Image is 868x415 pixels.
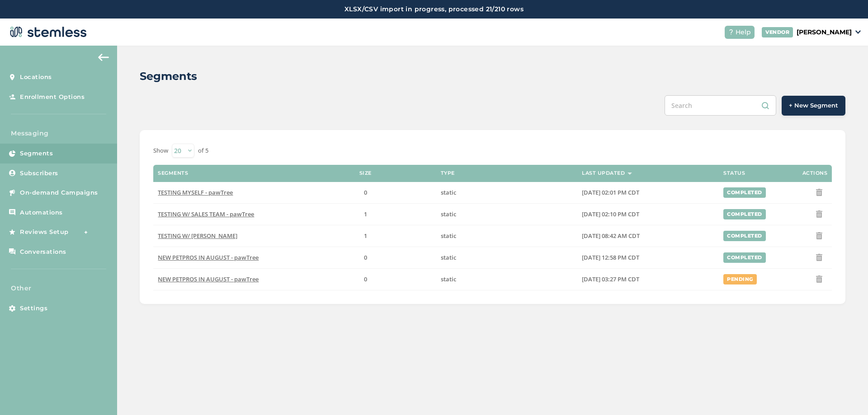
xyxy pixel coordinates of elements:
[723,231,766,241] div: completed
[20,188,98,197] span: On-demand Campaigns
[823,372,868,415] iframe: Chat Widget
[158,232,237,240] span: TESTING W/ [PERSON_NAME]
[723,252,766,263] div: completed
[364,188,367,196] span: 0
[582,210,714,218] label: 05/19/2025 02:10 PM CDT
[9,5,859,14] label: XLSX/CSV import in progress, processed 21/210 rows
[441,254,573,261] label: static
[198,146,208,155] label: of 5
[582,275,639,283] span: [DATE] 03:27 PM CDT
[723,187,766,198] div: completed
[364,232,367,240] span: 1
[20,208,63,217] span: Automations
[140,68,197,84] h2: Segments
[20,228,69,237] span: Reviews Setup
[855,30,861,34] img: icon_down-arrow-small-66adaf34.svg
[364,210,367,218] span: 1
[582,232,640,240] span: [DATE] 08:42 AM CDT
[20,73,52,82] span: Locations
[762,27,793,37] div: VENDOR
[582,188,639,196] span: [DATE] 02:01 PM CDT
[158,189,290,196] label: TESTING MYSELF - pawTree
[158,188,233,196] span: TESTING MYSELF - pawTree
[728,29,734,35] img: icon-help-white-03924b79.svg
[441,275,456,283] span: static
[582,254,714,261] label: 08/28/2025 12:58 PM CDT
[158,275,290,283] label: NEW PETPROS IN AUGUST - pawTree
[582,232,714,240] label: 05/29/2025 08:42 AM CDT
[98,54,109,61] img: icon-arrow-back-accent-c549486e.svg
[158,210,254,218] span: TESTING W/ SALES TEAM - pawTree
[582,189,714,196] label: 05/19/2025 02:01 PM CDT
[582,253,639,261] span: [DATE] 12:58 PM CDT
[20,247,66,256] span: Conversations
[364,275,367,283] span: 0
[158,253,259,261] span: NEW PETPROS IN AUGUST - pawTree
[441,253,456,261] span: static
[20,304,47,313] span: Settings
[158,232,290,240] label: TESTING W/ ROGER - pawTree
[789,101,838,110] span: + New Segment
[582,170,625,176] label: Last Updated
[20,169,58,178] span: Subscribers
[782,96,845,116] button: + New Segment
[158,275,259,283] span: NEW PETPROS IN AUGUST - pawTree
[299,254,432,261] label: 0
[299,275,432,283] label: 0
[441,170,455,176] label: Type
[736,28,751,37] span: Help
[20,93,85,102] span: Enrollment Options
[441,188,456,196] span: static
[7,23,87,41] img: logo-dark-0685b13c.svg
[441,232,456,240] span: static
[359,170,372,176] label: Size
[441,275,573,283] label: static
[158,210,290,218] label: TESTING W/ SALES TEAM - pawTree
[158,170,188,176] label: Segments
[364,253,367,261] span: 0
[582,275,714,283] label: 08/28/2025 03:27 PM CDT
[627,173,632,175] img: icon-sort-1e1d7615.svg
[764,165,832,182] th: Actions
[441,232,573,240] label: static
[665,95,776,116] input: Search
[153,146,168,155] label: Show
[75,223,94,241] img: glitter-stars-b7820f95.gif
[797,28,852,37] p: [PERSON_NAME]
[723,274,757,284] div: pending
[158,254,290,261] label: NEW PETPROS IN AUGUST - pawTree
[441,210,456,218] span: static
[299,189,432,196] label: 0
[723,209,766,219] div: completed
[582,210,639,218] span: [DATE] 02:10 PM CDT
[299,210,432,218] label: 1
[441,210,573,218] label: static
[299,232,432,240] label: 1
[441,189,573,196] label: static
[20,149,53,158] span: Segments
[723,170,745,176] label: Status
